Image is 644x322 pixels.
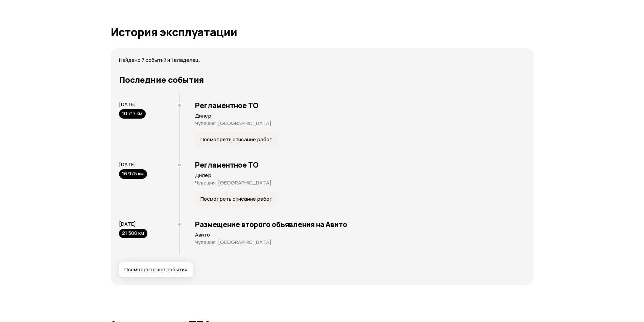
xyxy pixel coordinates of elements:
[200,136,272,143] span: Посмотреть описание работ
[119,220,136,227] span: [DATE]
[111,26,533,38] h1: История эксплуатации
[195,101,525,110] h3: Регламентное ТО
[119,161,136,168] span: [DATE]
[195,231,525,238] p: Авито
[195,179,525,186] p: Чувашия, [GEOGRAPHIC_DATA]
[200,196,272,202] span: Посмотреть описание работ
[195,220,525,229] h3: Размещение второго объявления на Авито
[119,109,146,119] div: 10 717 км
[119,101,136,108] span: [DATE]
[195,172,525,179] p: Дилер
[124,266,187,273] span: Посмотреть все события
[195,192,278,206] button: Посмотреть описание работ
[195,160,525,169] h3: Регламентное ТО
[119,262,193,277] button: Посмотреть все события
[195,120,525,127] p: Чувашия, [GEOGRAPHIC_DATA]
[195,113,525,119] p: Дилер
[119,169,147,179] div: 16 975 км
[119,56,525,64] p: Найдено 7 событий и 1 владелец.
[119,75,525,84] h3: Последние события
[119,229,147,238] div: 21 500 км
[195,239,525,246] p: Чувашия, [GEOGRAPHIC_DATA]
[195,132,278,147] button: Посмотреть описание работ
